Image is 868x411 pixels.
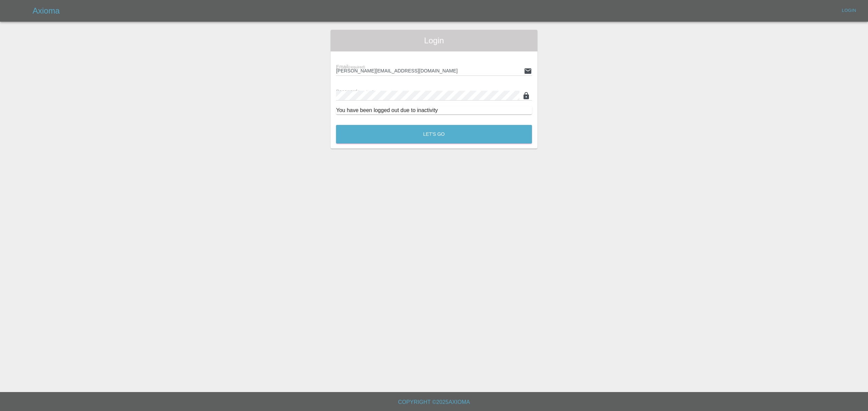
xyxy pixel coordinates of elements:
[348,65,365,69] small: (required)
[838,5,860,16] a: Login
[5,397,863,407] h6: Copyright © 2025 Axioma
[336,106,532,114] div: You have been logged out due to inactivity
[336,89,374,94] span: Password
[33,5,60,16] h5: Axioma
[357,90,374,94] small: (required)
[336,64,365,69] span: Email
[336,125,532,144] button: Let's Go
[336,35,532,46] span: Login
